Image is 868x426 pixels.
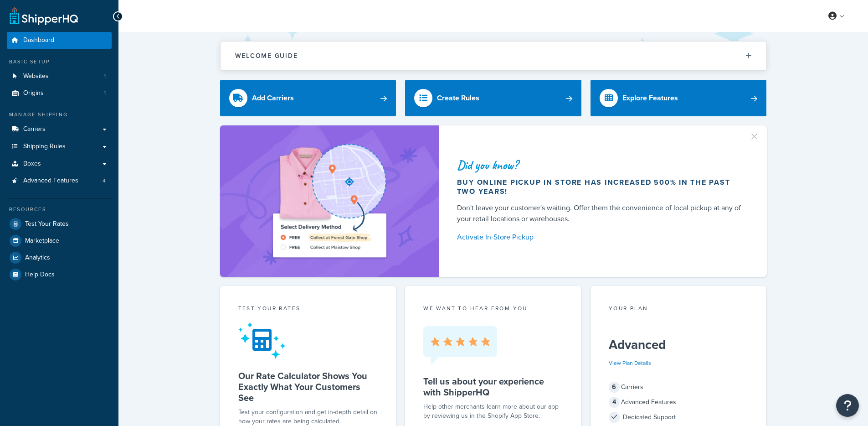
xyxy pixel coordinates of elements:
h2: Welcome Guide [235,52,298,59]
a: Explore Features [591,80,767,116]
span: Origins [23,89,44,97]
span: 4 [609,397,620,408]
a: Add Carriers [220,80,396,116]
span: Marketplace [25,237,59,245]
a: Test Your Rates [7,216,112,232]
span: 1 [104,89,106,97]
div: Did you know? [457,159,745,171]
div: Add Carriers [252,92,294,104]
p: Help other merchants learn more about our app by reviewing us in the Shopify App Store. [423,402,563,421]
a: Carriers [7,121,112,138]
a: Origins1 [7,85,112,102]
span: Boxes [23,160,41,168]
span: Advanced Features [23,177,78,185]
a: Marketplace [7,233,112,249]
span: 1 [104,73,106,80]
span: Help Docs [25,271,55,279]
a: Activate In-Store Pickup [457,231,745,244]
a: Analytics [7,249,112,266]
div: Manage Shipping [7,111,112,119]
li: Advanced Features [7,172,112,189]
div: Buy online pickup in store has increased 500% in the past two years! [457,178,745,196]
a: Create Rules [405,80,581,116]
li: Websites [7,68,112,85]
a: Boxes [7,156,112,172]
div: Don't leave your customer's waiting. Offer them the convenience of local pickup at any of your re... [457,203,745,224]
h5: Tell us about your experience with ShipperHQ [423,376,563,398]
p: we want to hear from you [423,304,563,312]
a: Help Docs [7,266,112,283]
div: Explore Features [622,92,678,104]
a: Dashboard [7,32,112,49]
img: ad-shirt-map-b0359fc47e01cab431d101c4b569394f6a03f54285957d908178d52f29eb9668.png [247,139,412,263]
a: Shipping Rules [7,138,112,155]
button: Welcome Guide [221,42,766,70]
span: Shipping Rules [23,143,66,151]
div: Test your configuration and get in-depth detail on how your rates are being calculated. [238,408,378,426]
div: Resources [7,206,112,213]
div: Advanced Features [609,396,749,409]
span: 6 [609,382,620,393]
li: Origins [7,85,112,102]
div: Create Rules [437,92,479,104]
button: Open Resource Center [836,394,859,417]
span: Dashboard [23,36,54,44]
span: Test Your Rates [25,220,69,228]
a: Websites1 [7,68,112,85]
span: Analytics [25,254,50,262]
div: Test your rates [238,304,378,315]
div: Your Plan [609,304,749,315]
span: Carriers [23,125,46,133]
div: Dedicated Support [609,411,749,424]
h5: Our Rate Calculator Shows You Exactly What Your Customers See [238,370,378,403]
a: View Plan Details [609,359,651,367]
span: Websites [23,73,49,80]
span: 4 [103,177,106,185]
a: Advanced Features4 [7,172,112,189]
div: Basic Setup [7,58,112,66]
h5: Advanced [609,338,749,352]
div: Carriers [609,381,749,394]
